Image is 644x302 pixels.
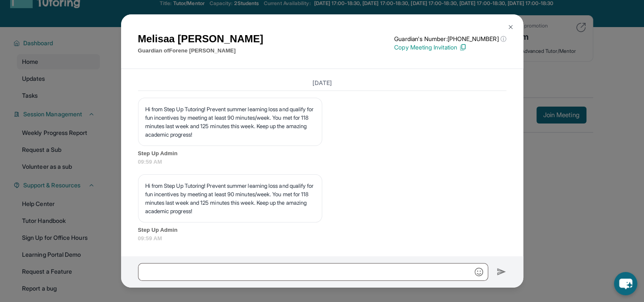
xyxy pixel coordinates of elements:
[138,47,263,55] p: Guardian of Forene [PERSON_NAME]
[138,79,506,87] h3: [DATE]
[475,268,483,276] img: Emoji
[138,226,506,234] span: Step Up Admin
[138,149,506,158] span: Step Up Admin
[614,272,637,295] button: chat-button
[138,31,263,47] h1: Melisaa [PERSON_NAME]
[138,158,506,166] span: 09:59 AM
[394,43,506,52] p: Copy Meeting Invitation
[459,44,467,51] img: Copy Icon
[145,181,315,215] p: Hi from Step Up Tutoring! Prevent summer learning loss and qualify for fun incentives by meeting ...
[145,105,315,139] p: Hi from Step Up Tutoring! Prevent summer learning loss and qualify for fun incentives by meeting ...
[497,267,506,277] img: Send icon
[394,35,506,43] p: Guardian's Number: [PHONE_NUMBER]
[500,35,506,43] span: ⓘ
[507,24,514,30] img: Close Icon
[138,234,506,243] span: 09:59 AM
